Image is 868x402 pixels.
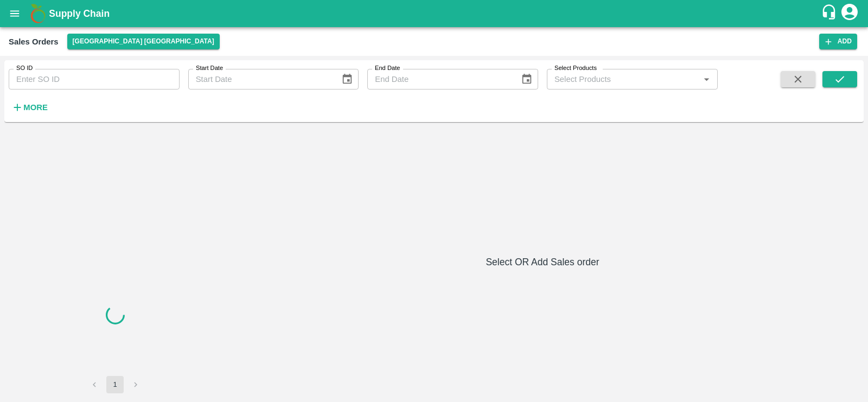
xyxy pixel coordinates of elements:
[367,69,512,90] input: End Date
[23,103,48,112] strong: More
[375,64,400,73] label: End Date
[49,6,821,21] a: Supply Chain
[188,69,333,90] input: Start Date
[337,69,358,90] button: Choose date
[67,34,220,49] button: Select DC
[226,254,859,270] h6: Select OR Add Sales order
[819,34,857,49] button: Add
[16,64,33,73] label: SO ID
[9,35,59,49] div: Sales Orders
[840,2,859,25] div: account of current user
[196,64,223,73] label: Start Date
[49,8,110,19] b: Supply Chain
[106,376,124,393] button: page 1
[27,3,49,24] img: logo
[84,376,146,393] nav: pagination navigation
[2,1,27,26] button: open drawer
[9,98,50,117] button: More
[550,72,697,86] input: Select Products
[699,72,713,86] button: Open
[9,69,180,90] input: Enter SO ID
[554,64,597,73] label: Select Products
[516,69,537,90] button: Choose date
[821,4,840,23] div: customer-support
